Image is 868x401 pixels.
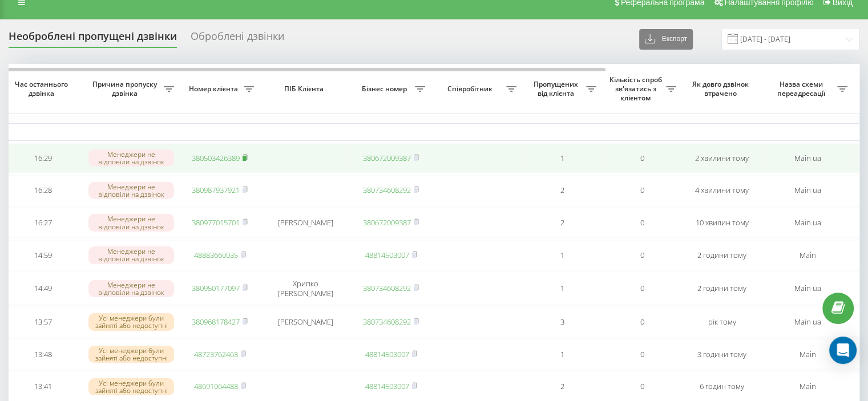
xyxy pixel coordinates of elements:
td: Main ua [762,175,853,205]
a: 48814503007 [365,349,409,359]
td: 2 [522,175,602,205]
a: 380503426389 [192,153,240,163]
td: 1 [522,339,602,370]
div: Усі менеджери були зайняті або недоступні [88,313,174,330]
td: 16:27 [3,208,83,238]
span: Пропущених від клієнта [528,80,586,98]
td: 16:28 [3,175,83,205]
a: 380672009387 [363,217,411,228]
div: Менеджери не відповіли на дзвінок [88,214,174,231]
span: Співробітник [437,84,506,94]
a: 48723762463 [194,349,238,359]
td: 2 години тому [682,240,762,270]
div: Open Intercom Messenger [829,337,857,364]
a: 48814503007 [365,381,409,391]
span: ПІБ Клієнта [269,84,341,94]
td: 0 [602,339,682,370]
div: Менеджери не відповіли на дзвінок [88,149,174,167]
td: Main [762,339,853,370]
div: Менеджери не відповіли на дзвінок [88,280,174,297]
td: 1 [522,273,602,305]
a: 48814503007 [365,250,409,260]
td: 16:29 [3,143,83,173]
td: рік тому [682,307,762,337]
a: 48691064488 [194,381,238,391]
a: 380987937921 [192,185,240,195]
td: 1 [522,143,602,173]
td: 13:48 [3,339,83,370]
td: 0 [602,240,682,270]
a: 380734608292 [363,185,411,195]
a: 380950177097 [192,283,240,293]
span: Бізнес номер [357,84,415,94]
td: 3 [522,307,602,337]
td: 0 [602,273,682,305]
td: 0 [602,175,682,205]
span: Назва схеми переадресації [768,80,837,98]
td: 2 [522,208,602,238]
div: Оброблені дзвінки [191,30,284,48]
div: Менеджери не відповіли на дзвінок [88,182,174,199]
a: 380672009387 [363,153,411,163]
td: 0 [602,208,682,238]
td: Main ua [762,273,853,305]
span: Кількість спроб зв'язатись з клієнтом [608,75,666,102]
td: Main ua [762,143,853,173]
td: 0 [602,307,682,337]
span: Причина пропуску дзвінка [88,80,164,98]
td: Main [762,240,853,270]
span: Як довго дзвінок втрачено [691,80,753,98]
div: Усі менеджери були зайняті або недоступні [88,378,174,395]
td: 14:59 [3,240,83,270]
td: Main ua [762,208,853,238]
td: Main ua [762,307,853,337]
td: 3 години тому [682,339,762,370]
td: 2 години тому [682,273,762,305]
div: Необроблені пропущені дзвінки [9,30,177,48]
td: 13:57 [3,307,83,337]
a: 380734608292 [363,283,411,293]
div: Менеджери не відповіли на дзвінок [88,246,174,264]
span: Номер клієнта [185,84,244,94]
td: 4 хвилини тому [682,175,762,205]
td: [PERSON_NAME] [260,307,351,337]
a: 380977015701 [192,217,240,228]
td: Хрипко [PERSON_NAME] [260,273,351,305]
td: 0 [602,143,682,173]
a: 380968178427 [192,317,240,327]
td: 10 хвилин тому [682,208,762,238]
td: [PERSON_NAME] [260,208,351,238]
span: Час останнього дзвінка [12,80,74,98]
td: 2 хвилини тому [682,143,762,173]
button: Експорт [639,29,693,50]
td: 1 [522,240,602,270]
td: 14:49 [3,273,83,305]
div: Усі менеджери були зайняті або недоступні [88,346,174,363]
a: 380734608292 [363,317,411,327]
a: 48883660035 [194,250,238,260]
